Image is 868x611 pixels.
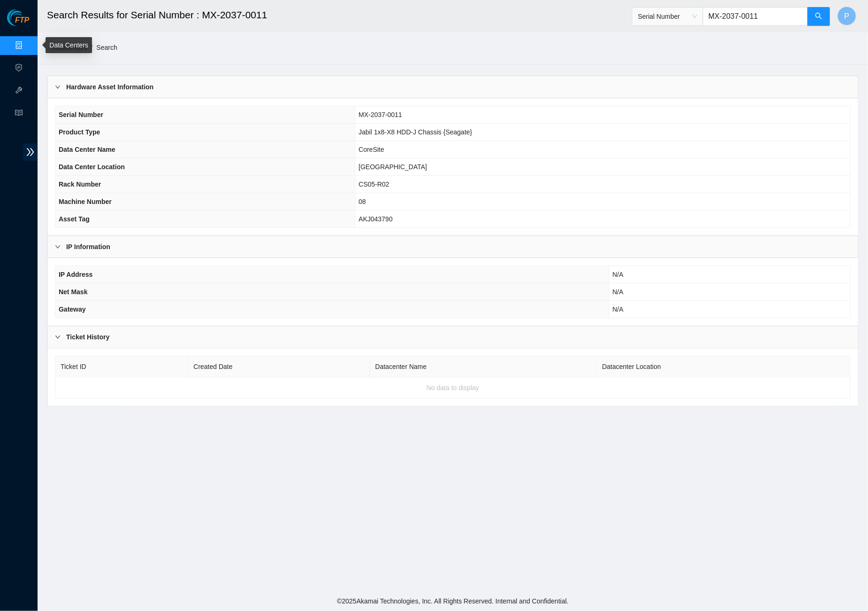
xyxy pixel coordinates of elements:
[597,356,851,377] th: Datacenter Location
[359,215,392,223] span: AKJ043790
[15,16,29,25] span: FTP
[23,143,38,161] span: double-right
[370,356,597,377] th: Datacenter Name
[59,146,115,153] span: Data Center Name
[703,7,808,26] input: Enter text here...
[49,41,88,49] a: Data Centers
[613,305,623,313] span: N/A
[55,377,851,399] td: No data to display
[59,198,112,205] span: Machine Number
[66,332,109,342] b: Ticket History
[188,356,370,377] th: Created Date
[359,198,366,205] span: 08
[55,356,188,377] th: Ticket ID
[47,76,858,98] div: Hardware Asset Information
[59,215,90,223] span: Asset Tag
[59,163,125,171] span: Data Center Location
[59,271,92,278] span: IP Address
[815,12,822,21] span: search
[7,9,47,26] img: Akamai Technologies
[55,244,61,250] span: right
[59,180,101,188] span: Rack Number
[613,288,623,296] span: N/A
[845,10,850,22] span: P
[15,105,23,124] span: read
[837,7,856,25] button: P
[55,84,61,90] span: right
[359,111,402,118] span: MX-2037-0011
[96,44,117,51] a: Search
[807,7,830,26] button: search
[613,271,623,278] span: N/A
[66,242,110,252] b: IP Information
[359,163,427,171] span: [GEOGRAPHIC_DATA]
[359,180,389,188] span: CS05-R02
[59,111,103,118] span: Serial Number
[359,128,472,136] span: Jabil 1x8-X8 HDD-J Chassis {Seagate}
[38,591,868,611] footer: © 2025 Akamai Technologies, Inc. All Rights Reserved. Internal and Confidential.
[59,305,86,313] span: Gateway
[59,288,87,296] span: Net Mask
[47,236,858,258] div: IP Information
[66,82,154,92] b: Hardware Asset Information
[59,128,100,136] span: Product Type
[359,146,384,153] span: CoreSite
[55,334,61,340] span: right
[47,326,858,348] div: Ticket History
[7,17,29,29] a: Akamai TechnologiesFTP
[638,9,697,23] span: Serial Number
